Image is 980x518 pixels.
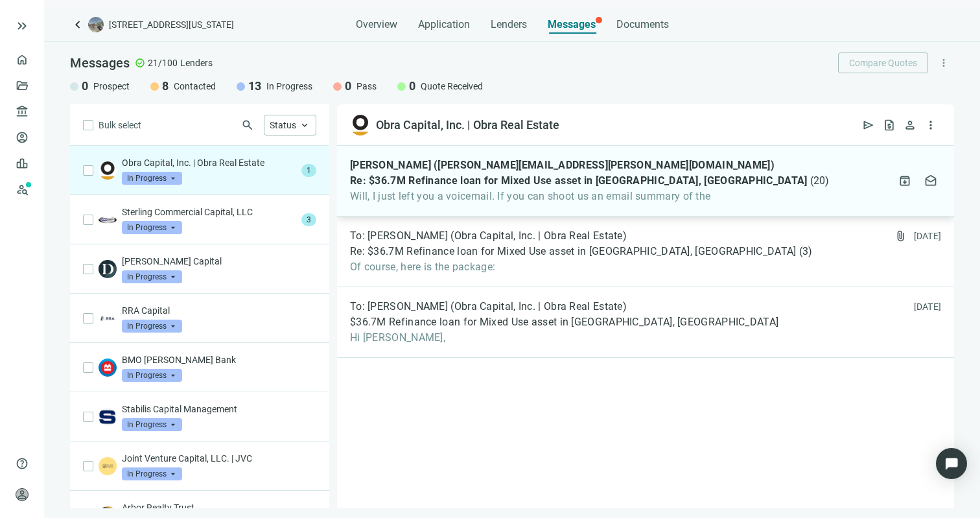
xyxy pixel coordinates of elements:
span: Of course, here is the package: [350,261,812,274]
span: To: [PERSON_NAME] (Obra Capital, Inc. | Obra Real Estate) [350,300,627,313]
span: person [16,488,29,501]
span: send [862,119,875,132]
span: In Progress [122,270,182,283]
span: 0 [345,78,351,94]
span: attach_file [894,230,907,242]
span: Lenders [491,18,527,31]
button: archive [894,171,915,191]
span: ( 3 ) [799,245,813,258]
p: [PERSON_NAME] Capital [122,255,316,268]
span: help [16,457,29,470]
span: Pass [356,80,377,93]
span: Will, I just left you a voicemail. If you can shoot us an email summary of the [350,190,830,203]
button: send [858,115,879,135]
span: keyboard_arrow_up [299,119,310,131]
span: Documents [616,18,669,31]
div: [DATE] [914,230,942,242]
div: Obra Capital, Inc. | Obra Real Estate [376,117,559,133]
img: cdd41f87-75b0-4347-a0a4-15f16bf32828.png [99,408,117,426]
img: 7d74b783-7208-4fd7-9f1e-64c8d6683b0c.png [99,359,117,377]
span: Lenders [180,56,213,69]
span: 0 [82,78,88,94]
button: more_vert [920,115,941,135]
div: [DATE] [914,300,942,313]
span: check_circle [135,58,145,68]
span: Messages [548,18,596,30]
img: ff87787e-8205-4521-8c32-c398daae1b56 [350,115,371,135]
span: 3 [301,213,316,226]
span: request_quote [883,119,896,132]
span: Overview [356,18,397,31]
span: Application [418,18,470,31]
span: 8 [162,78,169,94]
span: drafts [924,174,937,187]
p: Sterling Commercial Capital, LLC [122,206,296,218]
span: ( 20 ) [810,174,830,187]
span: Messages [70,55,130,71]
p: Joint Venture Capital, LLC. | JVC [122,452,316,465]
p: RRA Capital [122,304,316,317]
span: 0 [409,78,415,94]
span: search [241,119,254,132]
button: more_vert [933,53,954,73]
span: In Progress [266,80,312,93]
span: Quote Received [421,80,483,93]
span: person [904,119,916,132]
span: Status [270,120,296,130]
img: ad58fec6-fe42-4da4-a976-bb13b839bd14 [99,309,117,327]
p: Arbor Realty Trust [122,501,316,514]
span: more_vert [924,119,937,132]
span: In Progress [122,320,182,333]
button: person [900,115,920,135]
span: In Progress [122,418,182,431]
button: drafts [920,171,941,191]
div: Open Intercom Messenger [936,448,967,479]
a: keyboard_arrow_left [70,17,86,32]
p: Obra Capital, Inc. | Obra Real Estate [122,156,296,169]
img: deal-logo [88,17,104,32]
span: In Progress [122,172,182,185]
img: 68dc55fc-3bf2-43e1-ae9b-d8ca2df9717c [99,457,117,475]
p: BMO [PERSON_NAME] Bank [122,353,316,366]
span: Bulk select [99,118,141,132]
span: [STREET_ADDRESS][US_STATE] [109,18,234,31]
button: request_quote [879,115,900,135]
span: more_vert [938,57,950,69]
p: Stabilis Capital Management [122,403,316,416]
span: [PERSON_NAME] ([PERSON_NAME][EMAIL_ADDRESS][PERSON_NAME][DOMAIN_NAME]) [350,159,775,172]
span: 1 [301,164,316,177]
span: Contacted [174,80,216,93]
span: Re: $36.7M Refinance loan for Mixed Use asset in [GEOGRAPHIC_DATA], [GEOGRAPHIC_DATA] [350,174,808,187]
span: In Progress [122,221,182,234]
span: In Progress [122,369,182,382]
span: 13 [248,78,261,94]
span: To: [PERSON_NAME] (Obra Capital, Inc. | Obra Real Estate) [350,230,627,242]
span: $36.7M Refinance loan for Mixed Use asset in [GEOGRAPHIC_DATA], [GEOGRAPHIC_DATA] [350,316,778,329]
img: ff87787e-8205-4521-8c32-c398daae1b56 [99,161,117,180]
span: Re: $36.7M Refinance loan for Mixed Use asset in [GEOGRAPHIC_DATA], [GEOGRAPHIC_DATA] [350,245,797,258]
span: Prospect [93,80,130,93]
span: Hi [PERSON_NAME], [350,331,778,344]
span: 21/100 [148,56,178,69]
span: In Progress [122,467,182,480]
img: c748f9d5-b4a4-4f5d-88e3-a1a5277d27d2 [99,260,117,278]
span: account_balance [16,105,25,118]
button: keyboard_double_arrow_right [14,18,30,34]
button: Compare Quotes [838,53,928,73]
span: archive [898,174,911,187]
img: 87abcddb-2d1f-4714-9c87-0625dcd3851b [99,211,117,229]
